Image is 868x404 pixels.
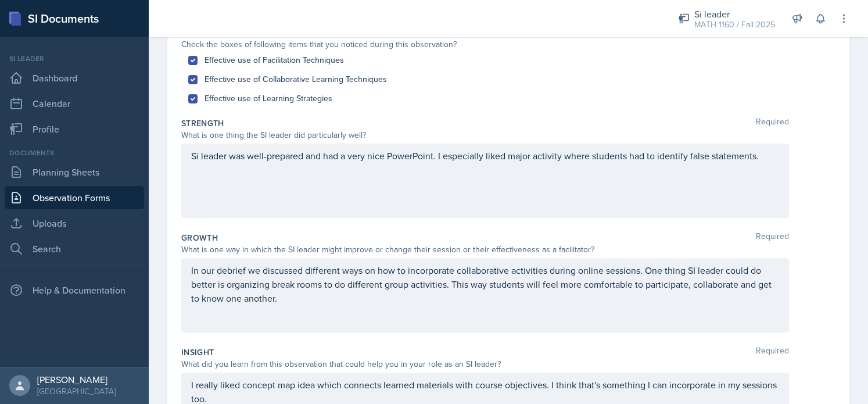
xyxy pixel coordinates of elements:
[181,129,789,141] div: What is one thing the SI leader did particularly well?
[205,54,344,66] label: Effective use of Facilitation Techniques
[5,92,144,115] a: Calendar
[694,7,775,21] div: Si leader
[5,237,144,260] a: Search
[5,160,144,184] a: Planning Sheets
[191,263,779,305] p: In our debrief we discussed different ways on how to incorporate collaborative activities during ...
[5,117,144,141] a: Profile
[37,385,116,397] div: [GEOGRAPHIC_DATA]
[191,149,779,163] p: Si leader was well-prepared and had a very nice PowerPoint. I especially liked major activity whe...
[181,244,789,256] div: What is one way in which the SI leader might improve or change their session or their effectivene...
[756,117,789,129] span: Required
[694,19,775,31] div: MATH 1160 / Fall 2025
[37,374,116,385] div: [PERSON_NAME]
[756,232,789,244] span: Required
[181,358,789,370] div: What did you learn from this observation that could help you in your role as an SI leader?
[181,117,224,129] label: Strength
[205,73,387,85] label: Effective use of Collaborative Learning Techniques
[181,232,218,244] label: Growth
[181,346,214,358] label: Insight
[5,278,144,302] div: Help & Documentation
[5,186,144,209] a: Observation Forms
[5,148,144,158] div: Documents
[181,38,789,51] div: Check the boxes of following items that you noticed during this observation?
[5,66,144,90] a: Dashboard
[756,346,789,358] span: Required
[5,53,144,64] div: Si leader
[5,212,144,235] a: Uploads
[205,92,332,105] label: Effective use of Learning Strategies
